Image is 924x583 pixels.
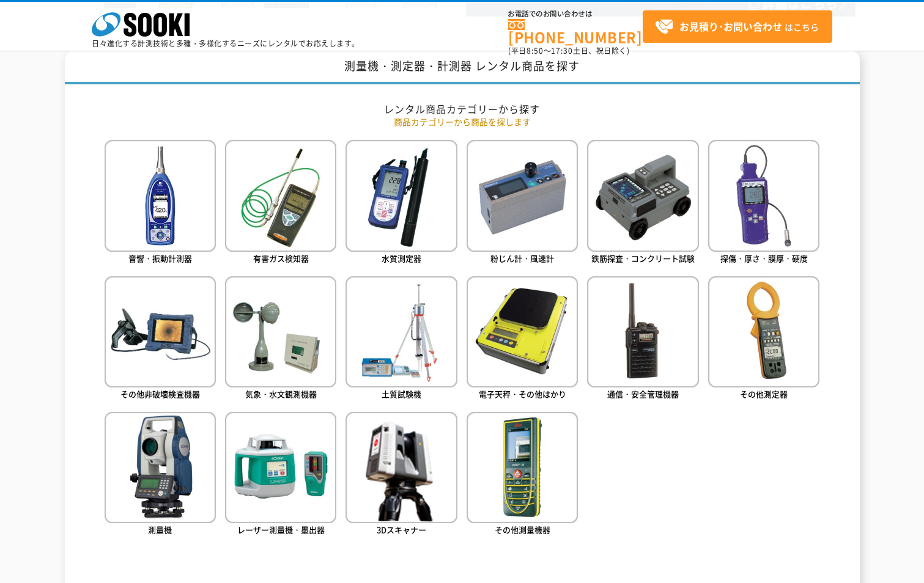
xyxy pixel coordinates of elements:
[587,276,698,387] img: 通信・安全管理機器
[148,524,172,535] span: 測量機
[225,412,336,523] img: レーザー測量機・墨出器
[105,276,216,387] img: その他非破壊検査機器
[128,252,192,264] span: 音響・振動計測器
[495,524,550,535] span: その他測量機器
[708,140,819,266] a: 探傷・厚さ・膜厚・硬度
[346,412,457,538] a: 3Dスキャナー
[225,276,336,403] a: 気象・水文観測機器
[105,140,216,251] img: 音響・振動計測器
[467,276,578,387] img: 電子天秤・その他はかり
[92,40,360,47] p: 日々進化する計測技術と多種・多様化するニーズにレンタルでお応えします。
[708,276,819,403] a: その他測定器
[377,524,426,535] span: 3Dスキャナー
[551,45,573,56] span: 17:30
[587,276,698,403] a: 通信・安全管理機器
[479,388,566,400] span: 電子天秤・その他はかり
[346,412,457,523] img: 3Dスキャナー
[346,276,457,387] img: 土質試験機
[225,276,336,387] img: 気象・水文観測機器
[587,140,698,251] img: 鉄筋探査・コンクリート試験
[591,252,695,264] span: 鉄筋探査・コンクリート試験
[708,140,819,251] img: 探傷・厚さ・膜厚・硬度
[120,388,200,400] span: その他非破壊検査機器
[105,103,820,116] h2: レンタル商品カテゴリーから探す
[105,412,216,538] a: 測量機
[740,388,788,400] span: その他測定器
[225,140,336,266] a: 有害ガス検知器
[508,10,643,18] span: お電話でのお問い合わせは
[245,388,317,400] span: 気象・水文観測機器
[105,412,216,523] img: 測量機
[467,412,578,538] a: その他測量機器
[105,276,216,403] a: その他非破壊検査機器
[65,51,860,84] h1: 測量機・測定器・計測器 レンタル商品を探す
[607,388,679,400] span: 通信・安全管理機器
[237,524,325,535] span: レーザー測量機・墨出器
[508,45,629,56] span: (平日 ～ 土日、祝日除く)
[253,252,309,264] span: 有害ガス検知器
[346,140,457,266] a: 水質測定器
[467,140,578,266] a: 粉じん計・風速計
[720,252,808,264] span: 探傷・厚さ・膜厚・硬度
[467,140,578,251] img: 粉じん計・風速計
[527,45,544,56] span: 8:50
[467,412,578,523] img: その他測量機器
[346,140,457,251] img: 水質測定器
[679,19,782,34] strong: お見積り･お問い合わせ
[105,140,216,266] a: 音響・振動計測器
[643,10,832,43] a: お見積り･お問い合わせはこちら
[346,276,457,403] a: 土質試験機
[587,140,698,266] a: 鉄筋探査・コンクリート試験
[490,252,554,264] span: 粉じん計・風速計
[382,388,421,400] span: 土質試験機
[467,276,578,403] a: 電子天秤・その他はかり
[225,412,336,538] a: レーザー測量機・墨出器
[382,252,421,264] span: 水質測定器
[105,116,820,128] p: 商品カテゴリーから商品を探します
[508,19,643,44] a: [PHONE_NUMBER]
[655,18,819,36] span: はこちら
[225,140,336,251] img: 有害ガス検知器
[708,276,819,387] img: その他測定器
